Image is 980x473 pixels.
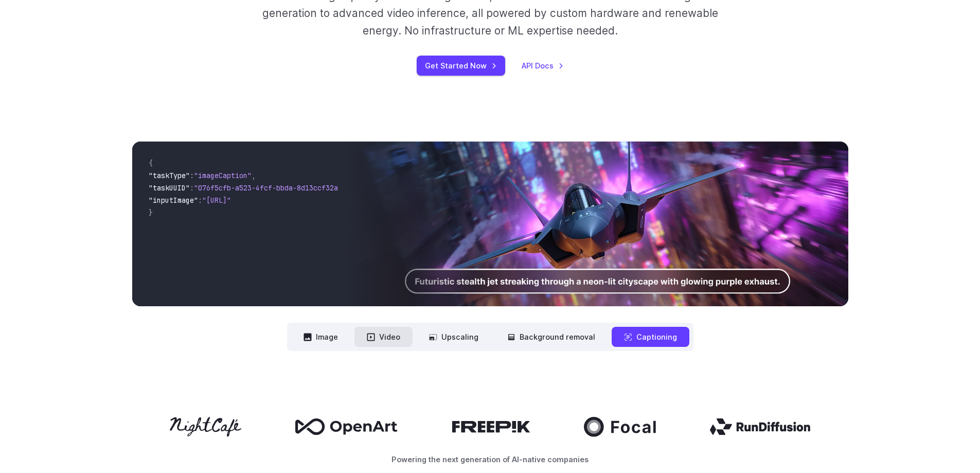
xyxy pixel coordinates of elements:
p: Powering the next generation of AI-native companies [132,453,848,465]
span: "076f5cfb-a523-4fcf-bbda-8d13ccf32a75" [194,183,350,192]
button: Image [291,327,350,347]
img: Futuristic stealth jet streaking through a neon-lit cityscape with glowing purple exhaust [347,142,848,306]
button: Upscaling [417,327,491,347]
span: "imageCaption" [194,171,252,180]
a: API Docs [522,60,564,72]
button: Video [354,327,413,347]
span: : [198,196,202,205]
span: , [252,171,256,180]
span: } [149,208,153,217]
span: "taskType" [149,171,190,180]
span: : [190,183,194,192]
span: { [149,159,153,168]
button: Captioning [612,327,689,347]
span: "taskUUID" [149,183,190,192]
a: Get Started Now [417,56,505,76]
span: : [190,171,194,180]
button: Background removal [495,327,608,347]
span: "inputImage" [149,196,198,205]
span: "[URL]" [202,196,231,205]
